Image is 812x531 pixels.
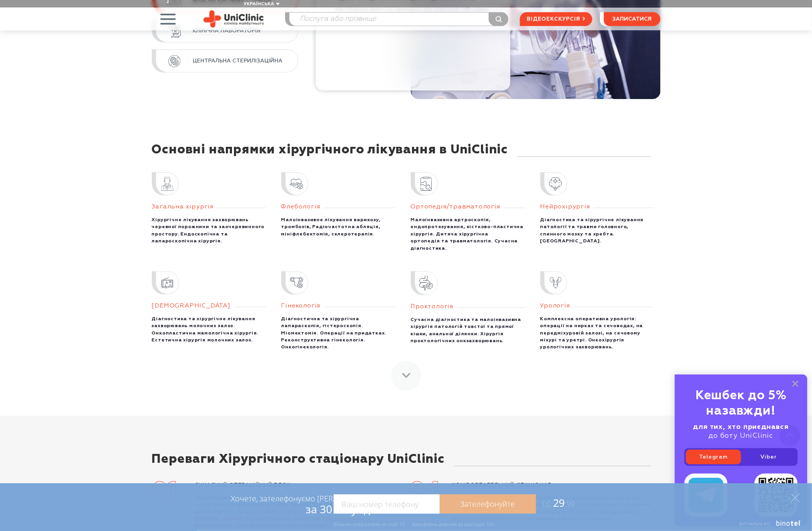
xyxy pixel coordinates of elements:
[281,204,320,210] span: Флебологія
[334,521,495,527] div: Вільних операторів на лінії: 10 Замовлень дзвінків за сьогодні: 10+
[612,17,652,22] span: записатися
[152,19,298,42] a: КЛІНІЧНА ЛАБОРАТОРІЯ КЛІНІЧНА ЛАБОРАТОРІЯ
[152,452,445,482] div: Переваги Хірургічного стаціонару UniClinic
[409,482,452,525] div: 04
[411,204,500,210] span: Ортопедія/травматологія
[289,13,508,26] input: Послуга або прізвище
[193,57,290,64] span: ЦЕНТРАЛЬНА СТЕРИЛІЗАЦІЙНА
[540,217,654,245] p: Діагностика та хірургічне лікування патології та травми головного, спинного мозку та хребта. [GEO...
[195,482,291,488] span: Сучасний операційний блок
[152,204,214,210] span: Загальна хірургія
[306,502,375,516] span: за 30 секунд?
[686,450,741,464] a: Telegram
[281,217,395,238] p: Малоінвазивне лікування варикозу, тромбозів, Радіочастотна абляція, мініфлебектомія, склеротерапія.
[731,521,802,531] a: Віртуальна АТС
[540,316,654,351] p: Комплексна оперативна урологія: операції на нирках та сечоводах, на передміхуровій залозі, на сеч...
[168,55,180,67] img: ЦЕНТРАЛЬНА СТЕРИЛІЗАЦІЙНА
[411,217,524,251] span: Малоінвазивна артроскопія, ендопротезування, кістково-пластична хірургія. Дитяча хірургічна ортоп...
[452,482,552,488] span: Комфортабельний стаціонар
[411,316,525,345] p: Сучасна діагностика та малоінвазивна хірургія патологій товстої та прямої кішки, анальної ділянки...
[540,204,590,210] span: Нейрохірургія
[741,450,796,464] a: Viber
[527,13,580,26] span: відеоекскурсія
[520,12,592,26] a: відеоекскурсія
[334,494,440,514] input: Ваш номер телефону
[231,494,375,515] div: Хочете, зателефонуємо [PERSON_NAME]
[168,24,181,38] img: КЛІНІЧНА ЛАБОРАТОРІЯ
[242,2,280,7] button: Українська
[281,316,395,351] p: Діагностична та хірургічна лапараскопія, гістероскопія. Міомектомія. Операції на придатках. Рекон...
[411,217,525,252] p: .
[281,303,321,309] span: Гінекологія
[543,499,553,509] span: 00:
[540,303,570,309] span: Урологія
[604,12,661,26] button: записатися
[684,423,798,440] div: до боту UniClinic
[152,316,266,344] p: Діагностика та хірургічне лікування захворювань молочних залоз. Онкопластична мамологічна хірургі...
[152,303,230,309] span: [DEMOGRAPHIC_DATA]
[440,494,536,514] a: Зателефонуйте
[152,217,266,245] p: Хірургічне лікування захворювань черевної порожнини та заочеревинного простору. Ендоскопічна та л...
[152,49,298,72] a: ЦЕНТРАЛЬНА СТЕРИЛІЗАЦІЙНА ЦЕНТРАЛЬНА СТЕРИЛІЗАЦІЙНА
[193,27,290,34] span: КЛІНІЧНА ЛАБОРАТОРІЯ
[203,10,264,28] img: Uniclinic
[693,423,789,430] b: для тих, хто приєднався
[152,143,508,172] div: Основні напрямки хірургічного лікування в UniClinic
[411,304,454,310] span: Проктологія
[684,388,798,419] div: Кешбек до 5% назавжди!
[536,496,575,510] span: 29
[565,499,575,509] span: :99
[244,2,274,7] span: Українська
[740,521,771,526] span: Віртуальна АТС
